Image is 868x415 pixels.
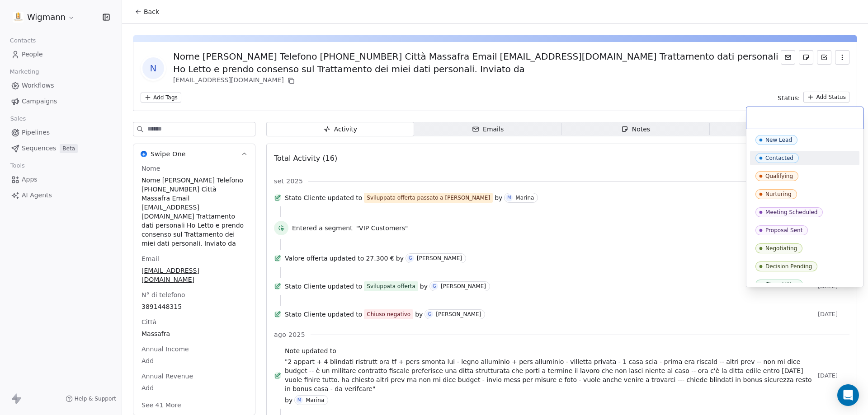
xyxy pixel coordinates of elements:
[765,227,802,233] div: Proposal Sent
[765,281,797,288] div: Closed Won
[765,245,797,252] div: Negotiating
[765,137,792,143] div: New Lead
[765,209,817,215] div: Meeting Scheduled
[765,155,793,161] div: Contacted
[765,263,812,270] div: Decision Pending
[765,191,792,197] div: Nurturing
[765,173,793,179] div: Qualifying
[750,133,859,328] div: Suggestions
